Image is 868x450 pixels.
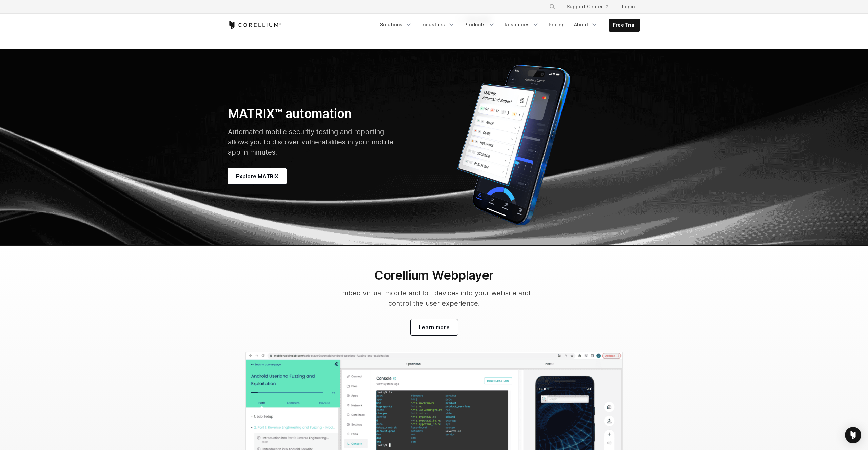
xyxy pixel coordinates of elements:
div: Navigation Menu [376,19,640,32]
a: Solutions [376,19,416,31]
button: Search [546,1,558,13]
a: About [570,19,602,31]
span: Learn more [419,323,450,331]
h3: MATRIX™ automation [228,106,394,121]
div: Open Intercom Messenger [845,427,861,443]
h2: Corellium Webplayer [334,268,534,283]
span: Explore MATRIX [236,172,278,180]
span: Automated mobile security testing and reporting allows you to discover vulnerabilities in your mo... [228,128,393,156]
a: Products [460,19,499,31]
p: Embed virtual mobile and IoT devices into your website and control the user experience. [334,288,534,308]
a: Industries [417,19,459,31]
a: Visit our blog [411,319,458,335]
a: Support Center [561,1,614,13]
div: Navigation Menu [541,1,640,13]
a: Free Trial [609,19,640,31]
a: Login [616,1,640,13]
a: Resources [500,19,543,31]
a: Explore MATRIX [228,168,287,184]
a: Pricing [545,19,569,31]
img: Corellium's virtual hardware platform; MATRIX Automated Report [441,60,587,230]
a: Corellium Home [228,21,282,29]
